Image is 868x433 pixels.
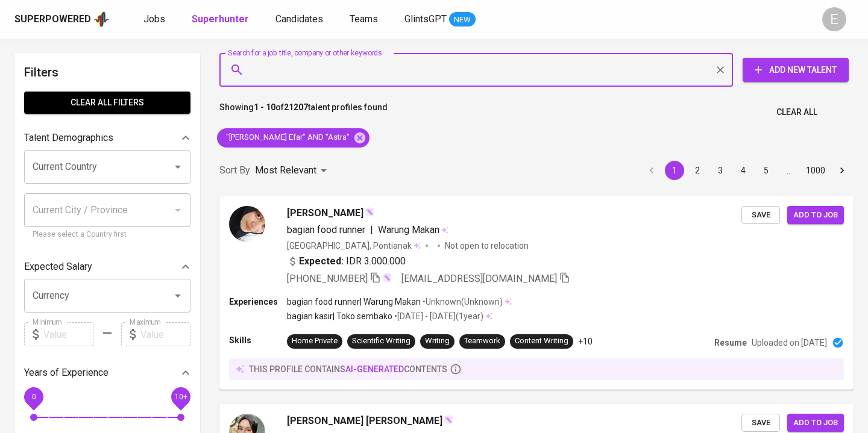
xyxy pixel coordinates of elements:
[287,224,365,235] span: bagian food runner
[143,13,165,25] span: Jobs
[776,105,817,120] span: Clear All
[229,206,265,242] img: b7724d957cfb26aad4e2f373efe0ec65.jpg
[14,10,110,28] a: Superpoweredapp logo
[255,163,316,178] p: Most Relevant
[787,414,844,432] button: Add to job
[292,335,338,347] div: Home Private
[802,161,829,180] button: Go to page 1000
[217,132,357,143] span: "[PERSON_NAME] Efar" AND "Astra"
[140,322,190,346] input: Value
[255,160,331,182] div: Most Relevant
[219,196,854,390] a: [PERSON_NAME]bagian food runner|Warung Makan[GEOGRAPHIC_DATA], PontianakNot open to relocationExp...
[711,161,730,180] button: Go to page 3
[31,393,36,401] span: 0
[287,273,368,284] span: [PHONE_NUMBER]
[772,101,822,123] button: Clear All
[249,363,447,375] p: this profile contains contents
[287,240,421,252] div: [GEOGRAPHIC_DATA], Pontianak
[515,335,568,347] div: Content Writing
[421,296,503,308] p: • Unknown ( Unknown )
[24,260,92,274] p: Expected Salary
[425,335,450,347] div: Writing
[734,161,753,180] button: Go to page 4
[378,224,439,235] span: Warung Makan
[688,161,707,180] button: Go to page 2
[24,366,108,380] p: Years of Experience
[382,273,392,282] img: magic_wand.svg
[169,158,186,175] button: Open
[832,161,852,180] button: Go to next page
[350,13,378,25] span: Teams
[169,287,186,304] button: Open
[24,255,190,279] div: Expected Salary
[741,206,780,225] button: Save
[275,12,325,27] a: Candidates
[365,207,374,217] img: magic_wand.svg
[34,95,181,110] span: Clear All filters
[24,92,190,114] button: Clear All filters
[24,126,190,150] div: Talent Demographics
[299,254,344,269] b: Expected:
[219,101,388,123] p: Showing of talent profiles found
[287,296,421,308] p: bagian food runner | Warung Makan
[756,161,776,180] button: Go to page 5
[24,131,113,145] p: Talent Demographics
[284,102,308,112] b: 21207
[401,273,557,284] span: [EMAIL_ADDRESS][DOMAIN_NAME]
[43,322,93,346] input: Value
[254,102,275,112] b: 1 - 10
[712,61,729,78] button: Clear
[445,240,529,252] p: Not open to relocation
[464,335,500,347] div: Teamwork
[404,12,476,27] a: GlintsGPT NEW
[14,13,91,26] div: Superpowered
[741,414,780,432] button: Save
[793,208,838,222] span: Add to job
[287,206,363,220] span: [PERSON_NAME]
[449,14,476,26] span: NEW
[287,254,406,269] div: IDR 3.000.000
[640,161,854,180] nav: pagination navigation
[287,310,392,322] p: bagian kasir | Toko sembako
[752,337,827,349] p: Uploaded on [DATE]
[217,128,370,148] div: "[PERSON_NAME] Efar" AND "Astra"
[370,223,373,237] span: |
[345,364,404,374] span: AI-generated
[24,63,190,82] h6: Filters
[219,163,250,178] p: Sort By
[793,416,838,430] span: Add to job
[229,334,287,346] p: Skills
[714,337,747,349] p: Resume
[192,13,249,25] b: Superhunter
[822,7,846,31] div: E
[352,335,410,347] div: Scientific Writing
[747,208,774,222] span: Save
[392,310,483,322] p: • [DATE] - [DATE] ( 1 year )
[404,13,447,25] span: GlintsGPT
[93,10,110,28] img: app logo
[143,12,168,27] a: Jobs
[229,296,287,308] p: Experiences
[287,414,442,428] span: [PERSON_NAME] [PERSON_NAME]
[578,335,593,347] p: +10
[33,229,182,241] p: Please select a Country first
[444,415,453,425] img: magic_wand.svg
[787,206,844,225] button: Add to job
[665,161,684,180] button: page 1
[350,12,380,27] a: Teams
[24,361,190,385] div: Years of Experience
[779,164,799,176] div: …
[752,63,839,78] span: Add New Talent
[192,12,251,27] a: Superhunter
[747,416,774,430] span: Save
[743,58,849,82] button: Add New Talent
[275,13,323,25] span: Candidates
[174,393,187,401] span: 10+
